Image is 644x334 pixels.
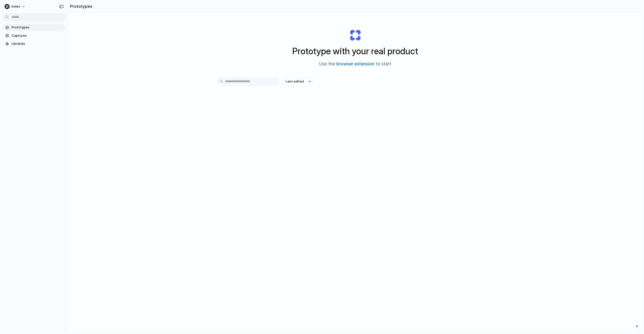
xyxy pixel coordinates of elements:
a: Libraries [3,40,65,48]
a: browser extension [336,61,375,66]
a: Prototypes [3,24,65,31]
span: Use the to start [319,61,391,67]
h1: Prototype with your real product [292,45,418,58]
span: Libraries [12,41,63,46]
span: Prototypes [12,25,63,30]
h2: Prototypes [68,3,92,9]
span: Last edited [286,79,304,84]
span: Captures [12,33,63,38]
button: Index [3,3,28,11]
button: Last edited [283,77,314,86]
span: Index [12,4,20,9]
a: Captures [3,32,65,39]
